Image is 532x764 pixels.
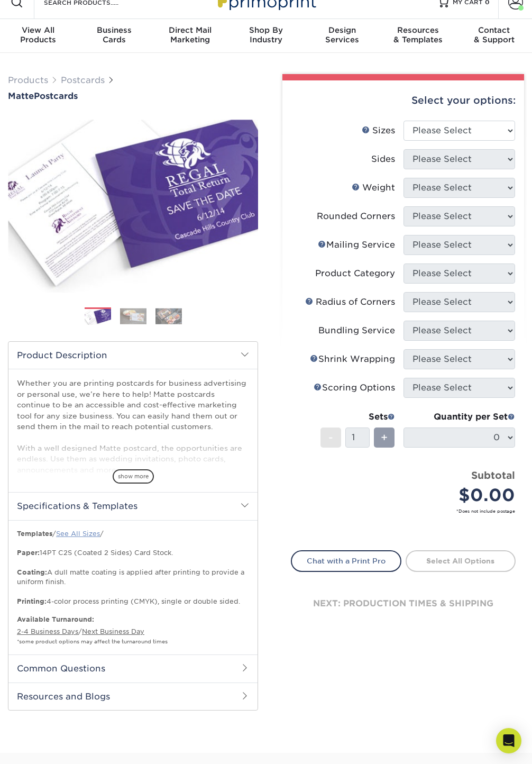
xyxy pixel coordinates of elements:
span: Shop By [228,25,304,35]
div: Cards [76,25,152,44]
div: Sizes [362,124,395,137]
div: Sets [320,411,395,423]
span: Contact [456,25,532,35]
div: next: production times & shipping [291,572,516,635]
div: $0.00 [411,483,516,508]
p: Whether you are printing postcards for business advertising or personal use, we’re here to help! ... [17,378,249,550]
div: Rounded Corners [317,210,395,223]
span: Design [304,25,380,35]
h2: Resources and Blogs [8,683,258,710]
img: Postcards 02 [120,308,146,324]
div: & Templates [380,25,456,44]
a: BusinessCards [76,19,152,53]
span: - [328,430,333,445]
h2: Product Description [8,342,258,369]
h1: Postcards [8,91,258,101]
a: Products [8,75,48,85]
div: Weight [352,181,395,194]
a: Postcards [61,75,105,85]
span: Direct Mail [152,25,228,35]
a: Select All Options [406,550,516,571]
div: Industry [228,25,304,44]
span: show more [113,469,154,484]
img: Matte 01 [8,120,258,293]
a: Resources& Templates [380,19,456,53]
div: Marketing [152,25,228,44]
div: Sides [371,153,395,166]
div: Quantity per Set [403,411,516,423]
b: Templates [17,530,52,538]
div: Product Category [315,267,395,280]
a: Contact& Support [456,19,532,53]
div: Mailing Service [318,239,395,251]
div: Bundling Service [318,324,395,337]
img: Postcards 03 [155,308,182,324]
p: / [17,615,249,646]
div: Select your options: [291,80,516,121]
a: MattePostcards [8,91,258,101]
a: DesignServices [304,19,380,53]
div: Radius of Corners [305,296,395,308]
a: Direct MailMarketing [152,19,228,53]
img: Postcards 01 [85,308,111,326]
a: 2-4 Business Days [17,627,78,635]
a: Next Business Day [82,627,144,635]
strong: Coating: [17,568,47,576]
div: Scoring Options [314,381,395,394]
div: & Support [456,25,532,44]
a: See All Sizes [56,530,100,538]
a: Shop ByIndustry [228,19,304,53]
span: + [381,430,388,445]
strong: Subtotal [471,469,515,481]
div: Shrink Wrapping [310,353,395,366]
div: Open Intercom Messenger [496,728,521,753]
div: Services [304,25,380,44]
a: Chat with a Print Pro [291,550,401,571]
h2: Specifications & Templates [8,492,258,520]
span: Matte [8,91,34,101]
h2: Common Questions [8,654,258,682]
b: Available Turnaround: [17,615,94,623]
span: Resources [380,25,456,35]
small: *some product options may affect the turnaround times [17,639,168,644]
small: *Does not include postage [299,508,515,514]
span: Business [76,25,152,35]
strong: Printing: [17,597,47,605]
strong: Paper: [17,549,40,557]
p: / / 14PT C2S (Coated 2 Sides) Card Stock. A dull matte coating is applied after printing to provi... [17,529,249,607]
